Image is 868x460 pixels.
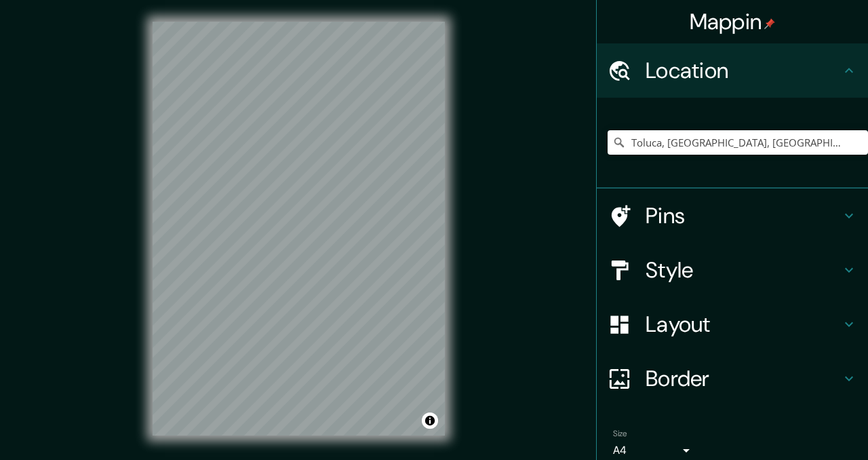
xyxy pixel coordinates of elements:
h4: Style [646,256,841,284]
div: Border [597,351,868,406]
h4: Border [646,365,841,392]
label: Size [613,428,627,440]
div: Location [597,43,868,98]
h4: Mappin [690,8,776,35]
canvas: Map [153,22,445,436]
div: Style [597,243,868,297]
div: Layout [597,297,868,351]
img: pin-icon.png [764,18,775,29]
h4: Layout [646,311,841,338]
h4: Location [646,57,841,84]
button: Toggle attribution [422,413,438,429]
input: Pick your city or area [608,130,868,155]
div: Pins [597,189,868,243]
h4: Pins [646,202,841,229]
